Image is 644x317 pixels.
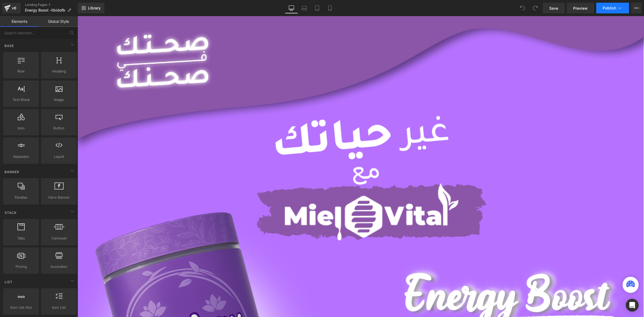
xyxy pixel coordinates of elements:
[4,210,17,215] span: Stack
[5,97,37,103] span: Text Block
[311,3,324,13] a: Tablet
[25,3,78,7] a: Landing Pages
[78,3,104,13] a: New Library
[596,3,629,13] button: Publish
[4,169,20,174] span: Banner
[517,3,528,13] button: Undo
[530,3,541,13] button: Redo
[39,16,78,27] a: Global Style
[603,6,616,10] span: Publish
[567,3,594,13] a: Preview
[5,154,37,159] span: Separator
[25,8,65,12] span: Energy Boost -libidofb
[43,235,75,241] span: Carousel
[43,195,75,200] span: Hero Banner
[43,154,75,159] span: Liquid
[631,3,642,13] button: More
[324,3,336,13] a: Mobile
[549,5,558,11] span: Save
[5,125,37,131] span: Icon
[43,264,75,269] span: Accordion
[11,5,17,12] div: v6
[2,3,21,13] a: v6
[5,305,37,310] span: Icon List Hoz
[5,68,37,74] span: Row
[43,97,75,103] span: Image
[573,5,588,11] span: Preview
[4,43,14,48] span: Base
[4,279,13,285] span: List
[88,6,101,10] span: Library
[5,264,37,269] span: Pricing
[298,3,311,13] a: Laptop
[5,195,37,200] span: Parallax
[43,125,75,131] span: Button
[43,305,75,310] span: Icon List
[5,235,37,241] span: Tabs
[626,299,639,312] div: Open Intercom Messenger
[43,68,75,74] span: Heading
[285,3,298,13] a: Desktop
